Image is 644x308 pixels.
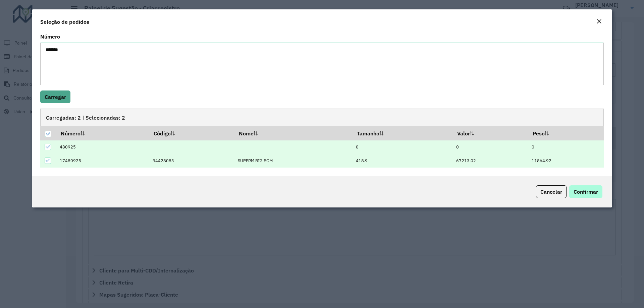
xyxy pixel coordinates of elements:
[149,154,234,168] td: 94428083
[574,188,598,195] span: Confirmar
[56,126,149,140] th: Número
[452,140,528,154] td: 0
[56,140,149,154] td: 480925
[234,154,353,168] td: SUPERM BIG BOM
[528,126,603,140] th: Peso
[149,126,234,140] th: Código
[540,188,562,195] span: Cancelar
[40,18,89,26] h4: Seleção de pedidos
[528,140,603,154] td: 0
[234,126,353,140] th: Nome
[452,154,528,168] td: 67213.02
[452,126,528,140] th: Valor
[352,140,452,154] td: 0
[528,154,603,168] td: 11864.92
[40,109,604,126] div: Carregadas: 2 | Selecionadas: 2
[56,154,149,168] td: 17480925
[352,154,452,168] td: 418.9
[352,126,452,140] th: Tamanho
[569,185,602,198] button: Confirmar
[596,19,602,24] em: Fechar
[40,90,70,103] button: Carregar
[536,185,567,198] button: Cancelar
[594,17,604,26] button: Close
[40,33,60,41] label: Número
